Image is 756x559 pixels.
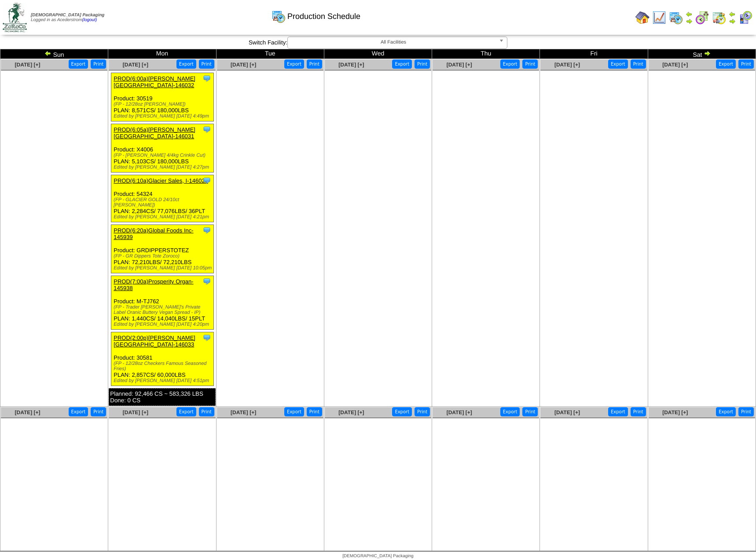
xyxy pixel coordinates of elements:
[338,409,364,416] a: [DATE] [+]
[447,409,472,416] a: [DATE] [+]
[447,62,472,68] a: [DATE] [+]
[662,409,688,416] a: [DATE] [+]
[114,214,213,220] div: Edited by [PERSON_NAME] [DATE] 4:21pm
[176,407,196,416] button: Export
[695,11,709,25] img: calendarblend.gif
[738,59,754,69] button: Print
[338,62,364,68] a: [DATE] [+]
[392,407,412,416] button: Export
[82,18,97,22] a: (logout)
[652,11,666,25] img: line_graph.gif
[202,226,211,235] img: Tooltip
[291,37,495,48] span: All Facilities
[114,126,195,140] a: PROD(6:05a)[PERSON_NAME][GEOGRAPHIC_DATA]-146031
[729,18,736,25] img: arrowright.gif
[500,59,520,69] button: Export
[111,175,214,222] div: Product: 54324 PLAN: 2,284CS / 77,076LBS / 36PLT
[686,11,693,18] img: arrowleft.gif
[176,59,196,69] button: Export
[392,59,412,69] button: Export
[109,388,215,406] div: Planned: 92,466 CS ~ 583,326 LBS Done: 0 CS
[0,49,108,59] td: Sun
[231,62,256,68] a: [DATE] [+]
[114,378,213,383] div: Edited by [PERSON_NAME] [DATE] 4:51pm
[686,18,693,25] img: arrowright.gif
[114,165,213,170] div: Edited by [PERSON_NAME] [DATE] 4:27pm
[324,49,432,59] td: Wed
[415,407,430,416] button: Print
[608,407,628,416] button: Export
[284,407,304,416] button: Export
[272,9,286,23] img: calendarprod.gif
[554,62,580,68] a: [DATE] [+]
[114,197,213,208] div: (FP - GLACIER GOLD 24/10ct [PERSON_NAME])
[631,407,646,416] button: Print
[114,322,213,327] div: Edited by [PERSON_NAME] [DATE] 4:20pm
[114,361,213,371] div: (FP - 12/28oz Checkers Famous Seasoned Fries)
[284,59,304,69] button: Export
[712,11,726,25] img: calendarinout.gif
[123,62,148,68] span: [DATE] [+]
[287,12,360,21] span: Production Schedule
[716,407,736,416] button: Export
[738,407,754,416] button: Print
[342,554,413,559] span: [DEMOGRAPHIC_DATA] Packaging
[114,278,193,291] a: PROD(7:00a)Prosperity Organ-145938
[111,124,214,173] div: Product: X4006 PLAN: 5,103CS / 180,000LBS
[111,332,214,386] div: Product: 30581 PLAN: 2,857CS / 60,000LBS
[716,59,736,69] button: Export
[111,225,214,273] div: Product: GRDIPPERSTOTEZ PLAN: 72,210LBS / 72,210LBS
[31,13,104,18] span: [DEMOGRAPHIC_DATA] Packaging
[114,153,213,158] div: (FP - [PERSON_NAME] 4/4kg Crinkle Cut)
[704,50,711,57] img: arrowright.gif
[631,59,646,69] button: Print
[635,11,650,25] img: home.gif
[111,276,214,330] div: Product: M-TJ762 PLAN: 1,440CS / 14,040LBS / 15PLT
[307,407,322,416] button: Print
[662,62,688,68] a: [DATE] [+]
[111,73,214,121] div: Product: 30519 PLAN: 8,571CS / 180,000LBS
[15,62,40,68] a: [DATE] [+]
[114,227,193,240] a: PROD(6:20a)Global Foods Inc-145939
[648,49,756,59] td: Sat
[114,177,208,184] a: PROD(6:10a)Glacier Sales, I-146029
[669,11,683,25] img: calendarprod.gif
[415,59,430,69] button: Print
[114,102,213,107] div: (FP - 12/28oz [PERSON_NAME])
[114,265,213,271] div: Edited by [PERSON_NAME] [DATE] 10:05pm
[114,75,195,88] a: PROD(6:00a)[PERSON_NAME][GEOGRAPHIC_DATA]-146032
[432,49,540,59] td: Thu
[231,409,256,416] a: [DATE] [+]
[199,407,214,416] button: Print
[202,74,211,83] img: Tooltip
[69,59,88,69] button: Export
[202,277,211,286] img: Tooltip
[202,333,211,342] img: Tooltip
[123,409,148,416] a: [DATE] [+]
[108,49,216,59] td: Mon
[216,49,324,59] td: Tue
[199,59,214,69] button: Print
[114,305,213,315] div: (FP - Trader [PERSON_NAME]'s Private Label Oranic Buttery Vegan Spread - IP)
[554,409,580,416] a: [DATE] [+]
[202,176,211,185] img: Tooltip
[15,409,40,416] a: [DATE] [+]
[3,3,27,32] img: zoroco-logo-small.webp
[69,407,88,416] button: Export
[729,11,736,18] img: arrowleft.gif
[522,59,538,69] button: Print
[31,13,104,22] span: Logged in as Acederstrom
[44,50,51,57] img: arrowleft.gif
[307,59,322,69] button: Print
[500,407,520,416] button: Export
